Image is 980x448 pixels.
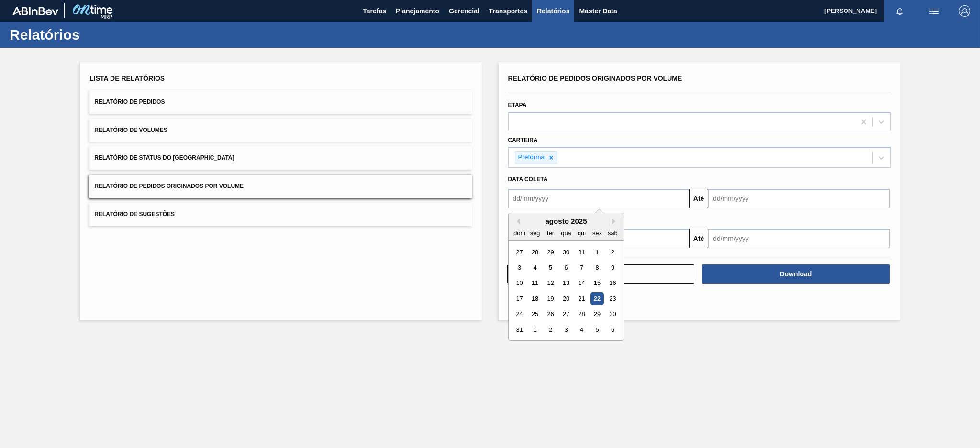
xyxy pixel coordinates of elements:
[575,308,588,321] div: Choose quinta-feira, 28 de agosto de 2025
[513,308,526,321] div: Choose domingo, 24 de agosto de 2025
[575,227,588,240] div: qui
[89,90,472,114] button: Relatório de Pedidos
[590,308,603,321] div: Choose sexta-feira, 29 de agosto de 2025
[708,229,890,248] input: dd/mm/yyyy
[575,292,588,305] div: Choose quinta-feira, 21 de agosto de 2025
[544,261,557,274] div: Choose terça-feira, 5 de agosto de 2025
[575,323,588,336] div: Choose quinta-feira, 4 de setembro de 2025
[959,5,970,17] img: Logout
[508,137,538,143] label: Carteira
[590,227,603,240] div: sex
[528,227,541,240] div: seg
[507,264,695,284] button: Limpar
[528,246,541,259] div: Choose segunda-feira, 28 de julho de 2025
[396,5,439,17] span: Planejamento
[559,227,572,240] div: qua
[689,189,708,208] button: Até
[12,7,58,15] img: TNhmsLtSVTkK8tSr43FrP2fwEKptu5GPRR3wAAAABJRU5ErkJggg==
[702,264,890,284] button: Download
[544,246,557,259] div: Choose terça-feira, 29 de julho de 2025
[559,308,572,321] div: Choose quarta-feira, 27 de agosto de 2025
[590,323,603,336] div: Choose sexta-feira, 5 de setembro de 2025
[575,246,588,259] div: Choose quinta-feira, 31 de julho de 2025
[575,261,588,274] div: Choose quinta-feira, 7 de agosto de 2025
[513,261,526,274] div: Choose domingo, 3 de agosto de 2025
[94,98,165,105] span: Relatório de Pedidos
[513,277,526,290] div: Choose domingo, 10 de agosto de 2025
[884,4,915,18] button: Notificações
[606,323,619,336] div: Choose sábado, 6 de setembro de 2025
[537,5,569,17] span: Relatórios
[559,246,572,259] div: Choose quarta-feira, 30 de julho de 2025
[689,229,708,248] button: Até
[544,308,557,321] div: Choose terça-feira, 26 de agosto de 2025
[590,277,603,290] div: Choose sexta-feira, 15 de agosto de 2025
[509,217,624,225] div: agosto 2025
[94,211,175,218] span: Relatório de Sugestões
[94,154,234,161] span: Relatório de Status do [GEOGRAPHIC_DATA]
[606,308,619,321] div: Choose sábado, 30 de agosto de 2025
[575,277,588,290] div: Choose quinta-feira, 14 de agosto de 2025
[489,5,527,17] span: Transportes
[559,277,572,290] div: Choose quarta-feira, 13 de agosto de 2025
[94,127,167,133] span: Relatório de Volumes
[528,261,541,274] div: Choose segunda-feira, 4 de agosto de 2025
[89,203,472,226] button: Relatório de Sugestões
[449,5,479,17] span: Gerencial
[513,218,520,225] button: Previous Month
[89,75,165,82] span: Lista de Relatórios
[559,261,572,274] div: Choose quarta-feira, 6 de agosto de 2025
[606,261,619,274] div: Choose sábado, 9 de agosto de 2025
[515,152,546,164] div: Preforma
[928,5,940,17] img: userActions
[590,292,603,305] div: Choose sexta-feira, 22 de agosto de 2025
[606,246,619,259] div: Choose sábado, 2 de agosto de 2025
[606,277,619,290] div: Choose sábado, 16 de agosto de 2025
[513,246,526,259] div: Choose domingo, 27 de julho de 2025
[513,323,526,336] div: Choose domingo, 31 de agosto de 2025
[89,146,472,170] button: Relatório de Status do [GEOGRAPHIC_DATA]
[89,175,472,198] button: Relatório de Pedidos Originados por Volume
[544,323,557,336] div: Choose terça-feira, 2 de setembro de 2025
[94,183,244,189] span: Relatório de Pedidos Originados por Volume
[10,29,179,40] h1: Relatórios
[528,277,541,290] div: Choose segunda-feira, 11 de agosto de 2025
[590,246,603,259] div: Choose sexta-feira, 1 de agosto de 2025
[513,227,526,240] div: dom
[528,292,541,305] div: Choose segunda-feira, 18 de agosto de 2025
[559,323,572,336] div: Choose quarta-feira, 3 de setembro de 2025
[508,75,682,82] span: Relatório de Pedidos Originados por Volume
[708,189,890,208] input: dd/mm/yyyy
[508,102,527,109] label: Etapa
[513,292,526,305] div: Choose domingo, 17 de agosto de 2025
[512,244,620,338] div: month 2025-08
[363,5,386,17] span: Tarefas
[606,227,619,240] div: sab
[528,308,541,321] div: Choose segunda-feira, 25 de agosto de 2025
[559,292,572,305] div: Choose quarta-feira, 20 de agosto de 2025
[544,277,557,290] div: Choose terça-feira, 12 de agosto de 2025
[606,292,619,305] div: Choose sábado, 23 de agosto de 2025
[612,218,619,225] button: Next Month
[89,119,472,142] button: Relatório de Volumes
[544,227,557,240] div: ter
[579,5,617,17] span: Master Data
[528,323,541,336] div: Choose segunda-feira, 1 de setembro de 2025
[544,292,557,305] div: Choose terça-feira, 19 de agosto de 2025
[508,189,690,208] input: dd/mm/yyyy
[590,261,603,274] div: Choose sexta-feira, 8 de agosto de 2025
[508,176,548,183] span: Data coleta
